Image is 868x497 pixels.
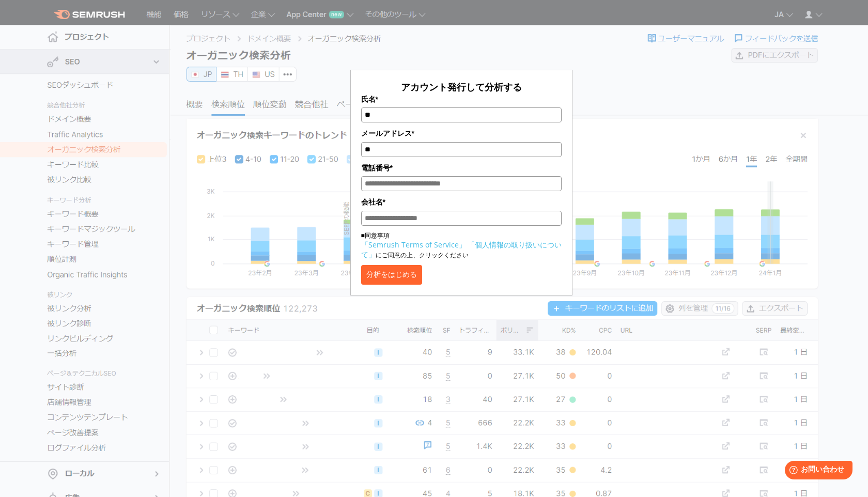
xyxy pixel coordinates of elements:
[361,128,562,139] label: メールアドレス*
[361,240,562,259] a: 「個人情報の取り扱いについて」
[401,81,522,93] span: アカウント発行して分析する
[361,240,466,250] a: 「Semrush Terms of Service」
[361,265,422,285] button: 分析をはじめる
[361,162,562,174] label: 電話番号*
[361,231,562,260] p: ■同意事項 にご同意の上、クリックください
[776,457,857,486] iframe: Help widget launcher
